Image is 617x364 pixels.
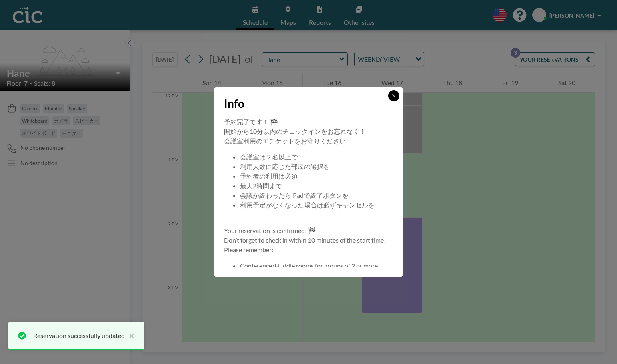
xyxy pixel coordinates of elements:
button: close [125,331,134,340]
span: 会議室は２名以上で [240,153,298,161]
span: Conference/Huddle rooms for groups of 2 or more [240,262,378,269]
div: Reservation successfully updated [33,331,125,340]
span: Info [224,97,244,111]
span: 予約者の利用は必須 [240,172,298,180]
span: 会議室利用のエチケットをお守りください [224,137,346,145]
span: 最大2時間まで [240,182,282,189]
span: Your reservation is confirmed! 🏁 [224,227,316,234]
span: 開始から10分以内のチェックインをお忘れなく！ [224,127,366,135]
span: 会議が終わったらiPadで終了ボタンを [240,191,349,199]
span: 予約完了です！ 🏁 [224,118,278,125]
span: Don’t forget to check in within 10 minutes of the start time! [224,236,386,244]
span: 利用予定がなくなった場合は必ずキャンセルを [240,201,375,209]
span: 利用人数に応じた部屋の選択を [240,163,330,170]
span: Please remember: [224,246,273,253]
